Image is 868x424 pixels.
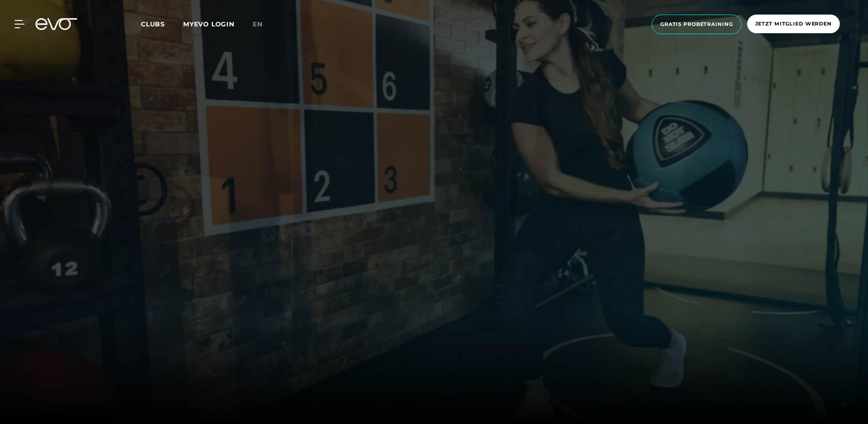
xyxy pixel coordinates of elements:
[660,20,733,28] span: Gratis Probetraining
[141,20,165,28] span: Clubs
[649,15,744,34] a: Gratis Probetraining
[253,20,263,28] span: en
[183,20,234,28] a: MYEVO LOGIN
[755,20,832,28] span: Jetzt Mitglied werden
[744,15,843,34] a: Jetzt Mitglied werden
[141,20,183,28] a: Clubs
[253,19,274,30] a: en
